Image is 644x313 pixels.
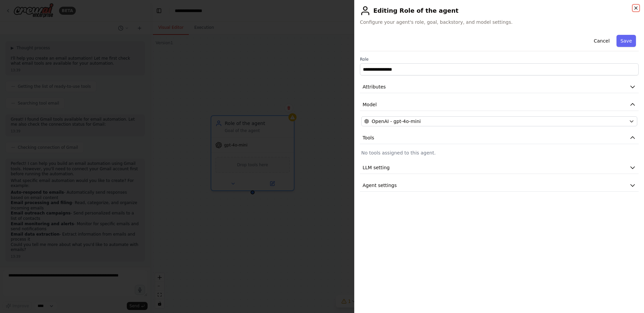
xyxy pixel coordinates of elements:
span: Attributes [363,83,386,90]
button: Save [616,35,636,47]
button: Tools [360,132,639,144]
span: Model [363,101,377,108]
button: OpenAI - gpt-4o-mini [361,116,637,126]
span: Configure your agent's role, goal, backstory, and model settings. [360,19,639,25]
h2: Editing Role of the agent [360,5,639,16]
button: Attributes [360,81,639,93]
span: Tools [363,134,374,141]
button: Model [360,99,639,111]
span: Agent settings [363,182,397,189]
span: OpenAI - gpt-4o-mini [372,118,421,125]
button: LLM setting [360,162,639,174]
p: No tools assigned to this agent. [361,149,637,156]
button: Cancel [590,35,613,47]
span: LLM setting [363,164,390,171]
button: Agent settings [360,179,639,192]
label: Role [360,57,639,62]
